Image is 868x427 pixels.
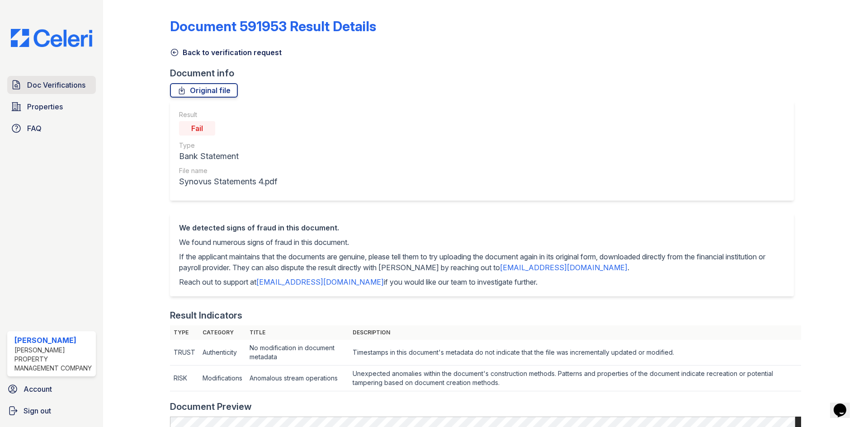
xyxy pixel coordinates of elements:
div: Document Preview [170,400,252,413]
span: Account [24,384,52,394]
a: [EMAIL_ADDRESS][DOMAIN_NAME] [500,263,627,272]
td: Modifications [199,366,246,391]
a: Properties [7,98,96,116]
th: Type [170,325,199,340]
div: Type [179,141,277,150]
td: TRUST [170,340,199,366]
a: Doc Verifications [7,76,96,94]
a: Document 591953 Result Details [170,18,376,34]
div: Fail [179,121,215,136]
a: Back to verification request [170,47,282,58]
p: If the applicant maintains that the documents are genuine, please tell them to try uploading the ... [179,251,785,273]
td: Authenticity [199,340,246,366]
div: File name [179,166,277,175]
span: Sign out [24,405,51,416]
th: Title [246,325,349,340]
span: FAQ [27,123,42,134]
p: We found numerous signs of fraud in this document. [179,237,785,248]
th: Category [199,325,246,340]
div: Synovus Statements 4.pdf [179,175,277,188]
img: CE_Logo_Blue-a8612792a0a2168367f1c8372b55b34899dd931a85d93a1a3d3e32e68fde9ad4.png [4,29,99,47]
span: Properties [27,101,63,112]
td: RISK [170,366,199,391]
span: Doc Verifications [27,80,85,90]
a: [EMAIL_ADDRESS][DOMAIN_NAME] [256,277,384,286]
p: Reach out to support at if you would like our team to investigate further. [179,277,785,287]
div: We detected signs of fraud in this document. [179,222,785,233]
div: Result Indicators [170,309,242,322]
a: FAQ [7,119,96,137]
td: No modification in document metadata [246,340,349,366]
td: Unexpected anomalies within the document's construction methods. Patterns and properties of the d... [349,366,801,391]
a: Original file [170,83,238,98]
div: Bank Statement [179,150,277,163]
a: Account [4,380,99,398]
span: . [627,263,629,272]
div: [PERSON_NAME] Property Management Company [14,346,92,373]
iframe: chat widget [830,391,859,418]
td: Anomalous stream operations [246,366,349,391]
div: [PERSON_NAME] [14,335,92,346]
td: Timestamps in this document's metadata do not indicate that the file was incrementally updated or... [349,340,801,366]
a: Sign out [4,402,99,420]
th: Description [349,325,801,340]
div: Document info [170,67,801,80]
div: Result [179,110,277,119]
